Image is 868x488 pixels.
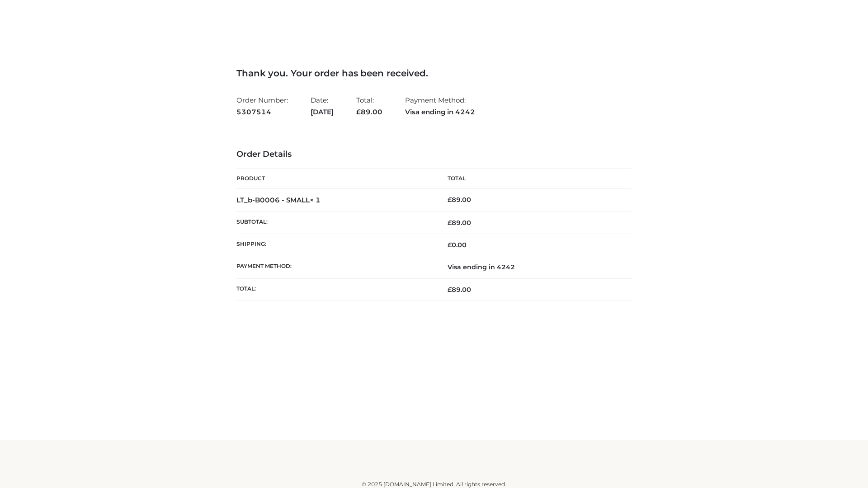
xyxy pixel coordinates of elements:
th: Shipping: [236,234,434,256]
span: £ [448,241,452,249]
h3: Thank you. Your order has been received. [236,68,632,79]
strong: 5307514 [236,106,288,118]
span: £ [356,108,361,116]
li: Date: [311,92,334,120]
h3: Order Details [236,150,632,160]
li: Payment Method: [405,92,475,120]
bdi: 0.00 [448,241,467,249]
li: Total: [356,92,382,120]
strong: LT_b-B0006 - SMALL [236,196,321,204]
span: £ [448,219,452,227]
th: Product [236,169,434,189]
span: 89.00 [448,219,471,227]
li: Order Number: [236,92,288,120]
th: Payment method: [236,256,434,278]
td: Visa ending in 4242 [434,256,632,278]
span: £ [448,286,452,294]
th: Subtotal: [236,211,434,234]
th: Total [434,169,632,189]
span: 89.00 [356,108,382,116]
strong: [DATE] [311,106,334,118]
strong: Visa ending in 4242 [405,106,475,118]
bdi: 89.00 [448,196,471,204]
th: Total: [236,278,434,300]
span: £ [448,196,452,204]
span: 89.00 [448,286,471,294]
strong: × 1 [310,196,321,204]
